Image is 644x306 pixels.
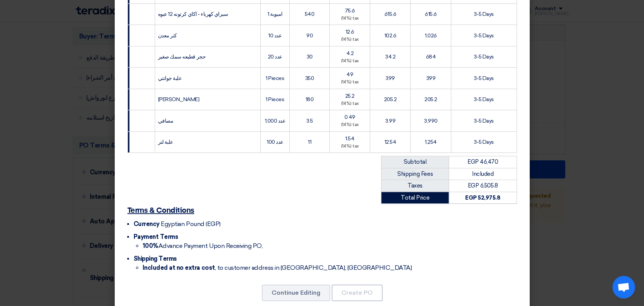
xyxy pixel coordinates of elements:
[305,11,315,17] span: 540
[381,168,449,180] td: Shipping Fees
[266,96,284,103] span: 1 Pieces
[426,54,436,60] span: 684
[158,11,228,17] span: سبراي كهرباء - اكاي كرتونه 12 عبوه
[158,139,173,145] span: علبة لتر
[333,79,367,86] div: (14%) tax
[143,242,263,249] span: Advance Payment Upon Receiving PO,
[346,71,353,78] span: 49
[346,50,354,57] span: 4.2
[268,32,281,39] span: 10 عدد
[305,75,314,81] span: 350
[143,263,517,272] li: , to customer address in [GEOGRAPHIC_DATA], [GEOGRAPHIC_DATA]
[425,139,437,145] span: 1,254
[384,96,397,103] span: 205.2
[425,32,437,39] span: 1,026
[268,54,282,60] span: 20 عدد
[474,118,494,124] span: 3-5 Days
[158,54,206,60] span: حجر قطيعه سمك صغير
[333,15,367,22] div: (14%) tax
[333,58,367,65] div: (14%) tax
[158,118,174,124] span: مصافي
[264,118,285,124] span: 1,000 عدد
[158,75,182,81] span: علبة جوانتي
[465,194,500,201] strong: EGP 52,975.8
[158,96,200,103] span: [PERSON_NAME]
[307,54,313,60] span: 30
[384,32,397,39] span: 102.6
[468,182,498,189] span: EGP 6,505.8
[143,264,215,271] strong: Included at no extra cost
[384,139,397,145] span: 12.54
[306,32,313,39] span: 90
[425,11,437,17] span: 615.6
[426,75,435,81] span: 399
[474,96,494,103] span: 3-5 Days
[344,114,355,120] span: 0.49
[333,37,367,43] div: (14%) tax
[134,220,160,228] span: Currency
[384,11,397,17] span: 615.6
[306,96,314,103] span: 180
[333,143,367,150] div: (14%) tax
[267,11,282,17] span: 1 امبوبة
[345,135,354,142] span: 1.54
[449,156,516,168] td: EGP 46,470
[472,171,493,177] span: Included
[345,93,355,99] span: 25.2
[333,101,367,107] div: (14%) tax
[381,156,449,168] td: Subtotal
[612,276,635,298] a: Open chat
[266,75,284,81] span: 1 Pieces
[424,96,437,103] span: 205.2
[381,180,449,192] td: Taxes
[381,192,449,204] td: Total Price
[345,8,355,14] span: 75.6
[474,11,494,17] span: 3-5 Days
[474,54,494,60] span: 3-5 Days
[386,75,395,81] span: 399
[143,242,158,249] strong: 100%
[262,284,330,301] button: Continue Editing
[474,139,494,145] span: 3-5 Days
[385,54,395,60] span: 34.2
[308,139,311,145] span: 11
[158,32,177,39] span: كتر معدن
[306,118,313,124] span: 3.5
[346,29,354,35] span: 12.6
[385,118,395,124] span: 3.99
[424,118,438,124] span: 3,990
[134,233,178,240] span: Payment Terms
[332,284,383,301] button: Create PO
[267,139,283,145] span: 100 عدد
[134,255,177,262] span: Shipping Terms
[161,220,220,228] span: Egyptian Pound (EGP)
[333,122,367,128] div: (14%) tax
[474,75,494,81] span: 3-5 Days
[128,207,194,214] u: Terms & Conditions
[474,32,494,39] span: 3-5 Days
